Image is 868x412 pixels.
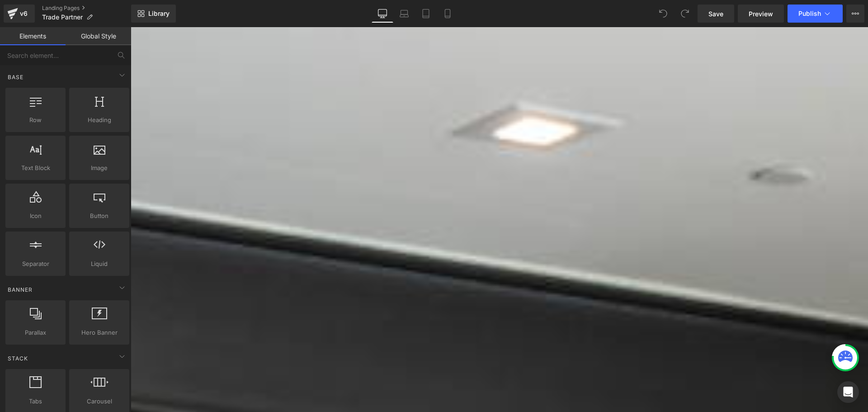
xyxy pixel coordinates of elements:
[415,5,437,23] a: Tablet
[749,9,773,19] span: Preview
[72,397,127,406] span: Carousel
[7,73,24,81] span: Base
[708,9,723,19] span: Save
[148,9,170,18] span: Library
[8,259,63,269] span: Separator
[372,5,393,23] a: Desktop
[676,5,694,23] button: Redo
[8,328,63,337] span: Parallax
[837,381,859,403] div: Open Intercom Messenger
[7,285,33,294] span: Banner
[42,14,83,21] span: Trade Partner
[654,5,672,23] button: Undo
[8,163,63,173] span: Text Block
[8,397,63,406] span: Tabs
[4,5,35,23] a: v6
[393,5,415,23] a: Laptop
[846,5,864,23] button: More
[8,115,63,125] span: Row
[8,211,63,221] span: Icon
[72,211,127,221] span: Button
[738,5,784,23] a: Preview
[18,8,29,19] div: v6
[7,354,29,363] span: Stack
[72,163,127,173] span: Image
[72,259,127,269] span: Liquid
[72,328,127,337] span: Hero Banner
[437,5,458,23] a: Mobile
[788,5,843,23] button: Publish
[798,10,821,17] span: Publish
[66,27,131,45] a: Global Style
[131,5,176,23] a: New Library
[42,5,131,12] a: Landing Pages
[72,115,127,125] span: Heading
